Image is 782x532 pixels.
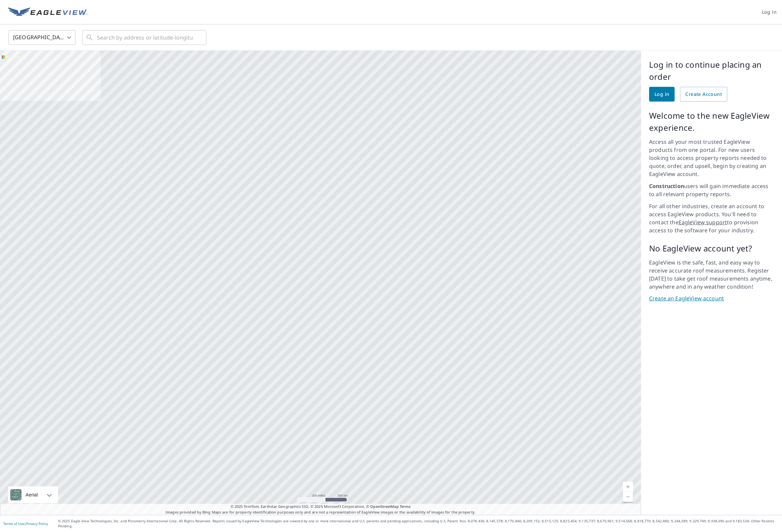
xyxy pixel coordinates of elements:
[58,519,779,529] p: © 2025 Eagle View Technologies, Inc. and Pictometry International Corp. All Rights Reserved. Repo...
[8,7,87,17] img: EV Logo
[8,486,58,503] div: Aerial
[370,504,398,509] a: OpenStreetMap
[649,110,774,134] p: Welcome to the new EagleView experience.
[649,242,774,254] p: No EagleView account yet?
[649,258,774,291] p: EagleView is the safe, fast, and easy way to receive accurate roof measurements. Register [DATE] ...
[3,522,48,526] p: |
[649,295,774,302] a: Create an EagleView account
[649,202,774,234] p: For all other industries, create an account to access EagleView products. You'll need to contact ...
[8,28,76,47] div: [GEOGRAPHIC_DATA]
[649,182,774,198] p: users will gain immediate access to all relevant property reports.
[97,28,193,47] input: Search by address or latitude-longitude
[400,504,411,509] a: Terms
[649,87,675,102] a: Log in
[649,138,774,178] p: Access all your most trusted EagleView products from one portal. For new users looking to access ...
[679,219,727,226] a: EagleView support
[231,504,411,510] span: © 2025 TomTom, Earthstar Geographics SIO, © 2025 Microsoft Corporation, ©
[26,521,48,526] a: Privacy Policy
[23,486,40,503] div: Aerial
[3,521,24,526] a: Terms of Use
[649,59,774,83] p: Log in to continue placing an order
[623,492,633,502] a: Current Level 5, Zoom Out
[654,90,669,99] span: Log in
[623,482,633,492] a: Current Level 5, Zoom In
[762,8,777,16] span: Log in
[680,87,727,102] a: Create Account
[649,182,684,190] strong: Construction
[685,90,722,99] span: Create Account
